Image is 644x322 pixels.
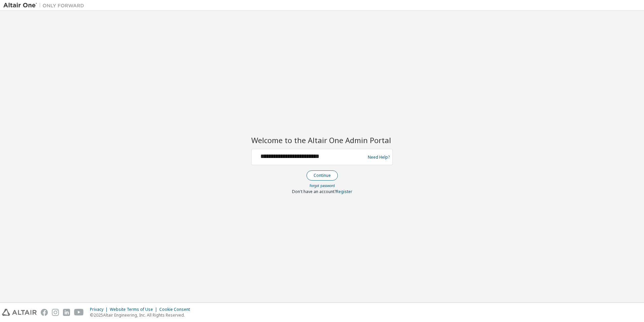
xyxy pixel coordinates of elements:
p: © 2025 Altair Engineering, Inc. All Rights Reserved. [90,312,194,318]
img: linkedin.svg [63,309,70,316]
img: youtube.svg [74,309,84,316]
img: instagram.svg [52,309,59,316]
div: Privacy [90,307,110,312]
img: altair_logo.svg [2,309,37,316]
div: Website Terms of Use [110,307,159,312]
a: Forgot password [310,183,335,188]
h2: Welcome to the Altair One Admin Portal [251,135,393,145]
span: Don't have an account? [292,189,336,194]
a: Register [336,189,352,194]
img: facebook.svg [41,309,48,316]
button: Continue [307,170,338,181]
img: Altair One [3,2,88,9]
div: Cookie Consent [159,307,194,312]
